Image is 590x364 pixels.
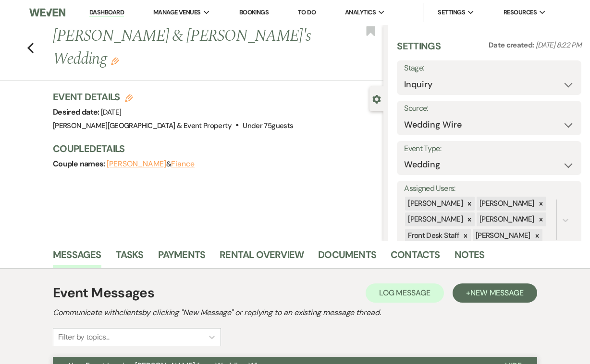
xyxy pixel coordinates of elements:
button: Edit [111,57,119,65]
label: Stage: [404,61,574,75]
div: [PERSON_NAME] [477,197,536,211]
h3: Event Details [53,90,293,104]
span: Analytics [345,8,376,17]
h2: Communicate with clients by clicking "New Message" or replying to an existing message thread. [53,307,537,318]
span: [DATE] 8:22 PM [536,40,581,50]
h1: Event Messages [53,283,154,303]
label: Source: [404,102,574,116]
a: Notes [455,247,485,268]
span: Desired date: [53,107,101,117]
span: Resources [504,8,537,17]
button: Close lead details [372,94,381,103]
a: Documents [318,247,376,268]
a: Contacts [391,247,440,268]
a: Bookings [239,8,269,16]
span: Date created: [489,40,536,50]
div: Front Desk Staff [405,229,460,243]
a: Rental Overview [220,247,304,268]
button: +New Message [453,283,537,303]
div: [PERSON_NAME] [405,197,464,211]
button: Log Message [366,283,444,303]
span: Log Message [379,288,430,298]
a: To Do [298,8,316,16]
span: [DATE] [101,107,121,117]
h3: Couple Details [53,142,374,155]
h1: [PERSON_NAME] & [PERSON_NAME]'s Wedding [53,25,314,70]
a: Messages [53,247,101,268]
button: [PERSON_NAME] [107,160,166,168]
div: Filter by topics... [58,331,110,343]
span: New Message [470,288,524,298]
span: Under 75 guests [243,121,293,130]
div: [PERSON_NAME] [405,212,464,226]
button: Fiance [171,160,195,168]
span: Couple names: [53,159,107,169]
span: & [107,159,195,169]
img: Weven Logo [29,2,65,23]
a: Dashboard [89,8,124,17]
label: Assigned Users: [404,182,574,196]
span: Manage Venues [153,8,201,17]
span: Settings [438,8,465,17]
label: Event Type: [404,142,574,156]
a: Tasks [116,247,144,268]
h3: Settings [397,39,441,60]
div: [PERSON_NAME] [477,212,536,226]
span: [PERSON_NAME][GEOGRAPHIC_DATA] & Event Property [53,121,232,130]
div: [PERSON_NAME] [473,229,532,243]
a: Payments [158,247,206,268]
